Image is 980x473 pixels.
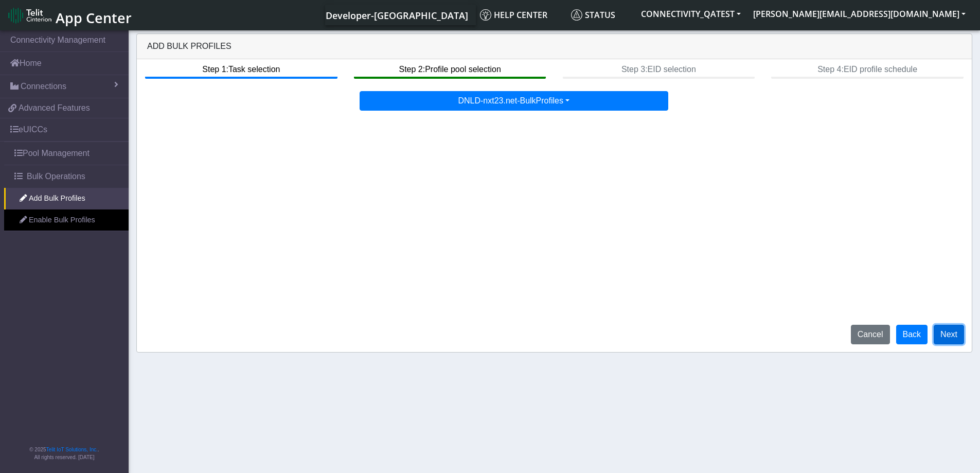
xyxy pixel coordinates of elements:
a: Help center [476,5,567,25]
a: Telit IoT Solutions, Inc. [46,447,98,452]
a: Pool Management [4,142,129,165]
a: Status [567,5,635,25]
span: Developer-[GEOGRAPHIC_DATA] [326,9,468,22]
div: Add Bulk Profiles [137,34,972,59]
a: Enable Bulk Profiles [4,209,129,231]
img: knowledge.svg [480,9,491,21]
span: Advanced Features [19,102,90,114]
span: Bulk Operations [27,170,85,183]
button: [PERSON_NAME][EMAIL_ADDRESS][DOMAIN_NAME] [747,5,972,23]
btn: Step 2: Profile pool selection [354,59,546,79]
a: Your current platform instance [325,5,468,25]
button: CONNECTIVITY_QATEST [635,5,747,23]
span: Help center [480,9,547,21]
button: Back [896,325,928,344]
button: DNLD-nxt23.net-BulkProfiles [360,91,668,111]
a: Bulk Operations [4,165,129,188]
span: Status [571,9,615,21]
btn: Step 1: Task selection [145,59,337,79]
span: App Center [56,8,132,27]
span: Connections [21,80,66,93]
button: Next [934,325,964,344]
img: status.svg [571,9,582,21]
button: Cancel [851,325,890,344]
img: logo-telit-cinterion-gw-new.png [8,7,51,24]
a: Add Bulk Profiles [4,188,129,209]
a: App Center [8,4,130,26]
